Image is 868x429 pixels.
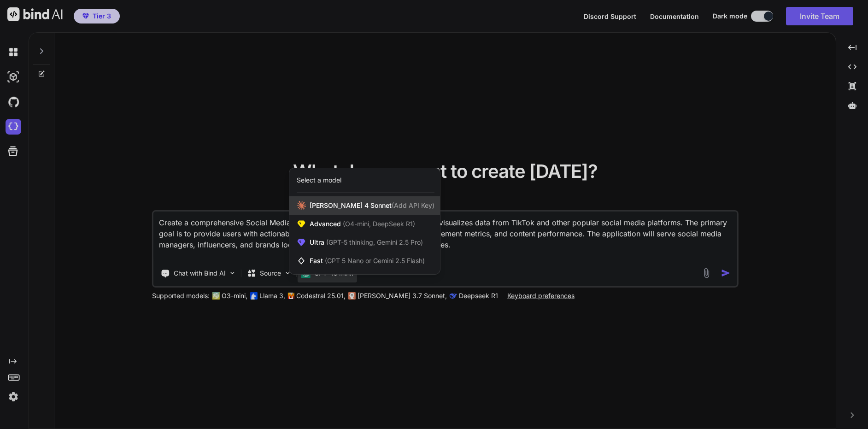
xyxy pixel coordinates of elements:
span: Advanced [310,219,415,229]
span: (Add API Key) [392,201,434,209]
span: (GPT-5 thinking, Gemini 2.5 Pro) [324,238,423,246]
span: Fast [310,256,425,265]
span: (O4-mini, DeepSeek R1) [341,220,415,228]
span: (GPT 5 Nano or Gemini 2.5 Flash) [325,257,425,264]
div: Select a model [297,176,341,185]
span: Ultra [310,238,423,247]
span: [PERSON_NAME] 4 Sonnet [310,201,434,210]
